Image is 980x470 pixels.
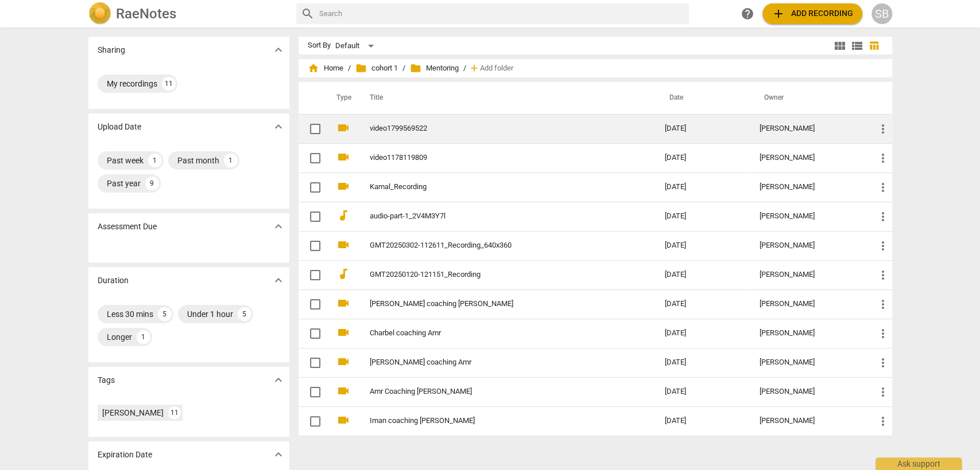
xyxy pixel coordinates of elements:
div: [PERSON_NAME] [760,358,858,367]
span: more_vert [876,210,890,224]
div: [PERSON_NAME] [760,154,858,162]
td: [DATE] [656,231,750,260]
div: Past week [107,155,144,166]
div: [PERSON_NAME] [760,183,858,191]
div: Less 30 mins [107,308,153,320]
span: folder [355,62,367,74]
span: videocam [336,413,350,427]
span: search [301,7,315,21]
div: 1 [137,330,150,344]
div: Default [335,37,378,55]
div: Ask support [876,457,962,470]
th: Owner [750,82,867,114]
a: video1799569522 [370,124,624,133]
button: Upload [762,3,862,24]
p: Assessment Due [98,221,157,233]
span: table_chart [869,40,880,51]
span: add [468,62,480,74]
p: Sharing [98,44,125,56]
button: Show more [270,118,287,135]
th: Title [356,82,656,114]
span: more_vert [876,327,890,340]
div: [PERSON_NAME] [760,241,858,250]
span: expand_more [272,120,285,134]
img: Logo [88,2,111,25]
a: audio-part-1_2V4M3Y7l [370,212,624,221]
div: [PERSON_NAME] [102,407,164,418]
div: 5 [238,307,251,321]
a: GMT20250302-112611_Recording_640x360 [370,241,624,250]
span: videocam [336,326,350,339]
span: videocam [336,238,350,252]
button: Tile view [831,37,849,54]
div: [PERSON_NAME] [760,329,858,338]
div: 11 [162,77,176,91]
th: Type [327,82,356,114]
a: Help [737,3,758,24]
h2: RaeNotes [116,6,176,22]
button: Show more [270,272,287,289]
span: more_vert [876,122,890,136]
span: Home [308,62,343,74]
span: more_vert [876,414,890,428]
span: videocam [336,355,350,369]
span: more_vert [876,356,890,370]
td: [DATE] [656,143,750,173]
span: videocam [336,150,350,164]
span: audiotrack [336,267,350,281]
span: more_vert [876,385,890,399]
div: Longer [107,331,132,343]
span: more_vert [876,181,890,194]
span: home [308,62,319,74]
span: more_vert [876,297,890,311]
div: Sort By [308,41,331,50]
span: more_vert [876,268,890,282]
span: videocam [336,296,350,310]
p: Expiration Date [98,449,152,461]
button: Table view [866,37,883,54]
a: LogoRaeNotes [88,2,287,25]
a: [PERSON_NAME] coaching Amr [370,358,624,367]
div: Past year [107,178,141,189]
span: videocam [336,121,350,135]
td: [DATE] [656,289,750,319]
td: [DATE] [656,173,750,202]
span: Mentoring [410,62,459,74]
div: Past month [177,155,219,166]
span: help [741,7,754,21]
a: video1178119809 [370,154,624,162]
span: expand_more [272,43,285,57]
span: / [463,64,466,73]
button: Show more [270,371,287,389]
div: SB [871,3,892,24]
div: [PERSON_NAME] [760,387,858,396]
input: Search [319,5,684,23]
td: [DATE] [656,319,750,348]
span: expand_more [272,448,285,461]
a: Charbel coaching Amr [370,329,624,338]
span: expand_more [272,373,285,387]
span: Add recording [772,7,853,21]
span: / [402,64,405,73]
button: List view [849,37,866,54]
a: Kamal_Recording [370,183,624,191]
span: view_list [850,39,864,53]
td: [DATE] [656,406,750,436]
span: folder [410,62,421,74]
div: [PERSON_NAME] [760,212,858,221]
span: more_vert [876,239,890,253]
span: / [348,64,351,73]
td: [DATE] [656,202,750,231]
div: 9 [145,177,159,190]
span: add [772,7,785,21]
p: Tags [98,374,115,386]
span: videocam [336,384,350,398]
div: [PERSON_NAME] [760,417,858,425]
div: My recordings [107,78,157,89]
p: Duration [98,275,129,287]
div: 11 [168,406,181,419]
span: videocam [336,179,350,193]
span: cohort 1 [355,62,398,74]
a: Iman coaching [PERSON_NAME] [370,417,624,425]
a: [PERSON_NAME] coaching [PERSON_NAME] [370,300,624,308]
